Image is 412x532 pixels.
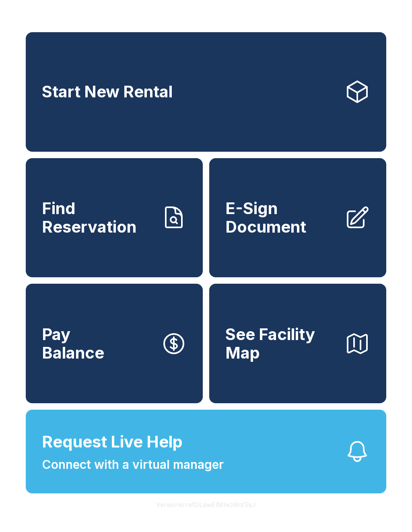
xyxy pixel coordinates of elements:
[209,284,386,403] button: See Facility Map
[225,199,338,236] span: E-Sign Document
[150,493,262,516] button: VersionkrrefDLawElMlwz8nfSsJ
[26,284,203,403] button: PayBalance
[26,158,203,278] a: Find Reservation
[42,82,173,101] span: Start New Rental
[42,430,183,454] span: Request Live Help
[42,456,224,474] span: Connect with a virtual manager
[225,325,338,362] span: See Facility Map
[26,410,386,493] button: Request Live HelpConnect with a virtual manager
[26,32,386,152] a: Start New Rental
[209,158,386,278] a: E-Sign Document
[42,199,154,236] span: Find Reservation
[42,325,104,362] span: Pay Balance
